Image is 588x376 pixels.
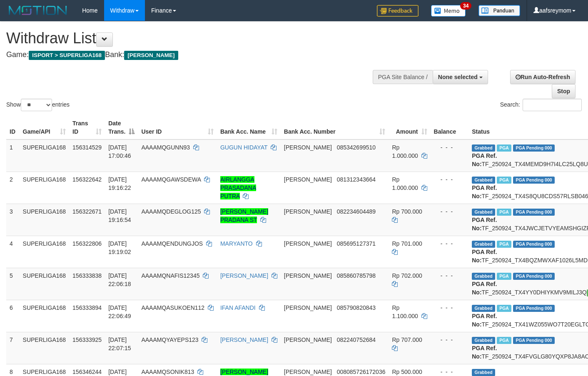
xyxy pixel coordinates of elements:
div: PGA Site Balance / [373,70,433,84]
span: Grabbed [472,144,495,152]
span: 156322642 [72,176,102,183]
a: MARYANTO [220,240,253,247]
div: - - - [434,336,466,344]
span: Marked by aafnonsreyleab [497,273,511,280]
span: Grabbed [472,337,495,344]
a: [PERSON_NAME] [220,272,268,279]
div: - - - [434,271,466,280]
span: 156322671 [72,208,102,215]
th: Amount: activate to sort column ascending [389,116,430,139]
a: [PERSON_NAME] [220,336,268,343]
span: Copy 085790820843 to clipboard [337,304,376,311]
span: [DATE] 22:07:15 [108,336,131,351]
a: AIRLANGGA PRASADANA PUTRA [220,176,256,199]
span: Marked by aafnonsreyleab [497,305,511,312]
span: Copy 085342699510 to clipboard [337,144,376,151]
select: Showentries [21,99,52,111]
b: PGA Ref. No: [472,249,497,264]
td: 5 [6,268,20,300]
span: AAAAMQDEGLOG125 [141,208,201,215]
td: 3 [6,204,20,236]
div: - - - [434,304,466,312]
td: 7 [6,332,20,364]
td: 4 [6,236,20,268]
span: PGA Pending [513,144,555,152]
td: SUPERLIGA168 [20,236,70,268]
span: [DATE] 17:00:46 [108,144,131,159]
span: Rp 1.100.000 [392,304,418,319]
a: Run Auto-Refresh [510,70,576,84]
span: 156314529 [72,144,102,151]
span: None selected [438,74,478,80]
span: Grabbed [472,369,495,376]
div: - - - [434,207,466,216]
b: PGA Ref. No: [472,217,497,232]
span: PGA Pending [513,241,555,248]
span: Marked by aafsoycanthlai [497,209,511,216]
th: Date Trans.: activate to sort column descending [105,116,138,139]
span: [PERSON_NAME] [284,369,332,375]
input: Search: [523,99,582,111]
button: None selected [433,70,488,84]
span: 156333894 [72,304,102,311]
span: [PERSON_NAME] [124,51,178,60]
span: 156333838 [72,272,102,279]
span: 156322806 [72,240,102,247]
b: PGA Ref. No: [472,281,497,296]
span: Rp 700.000 [392,208,422,215]
img: panduan.png [478,5,520,16]
th: Bank Acc. Number: activate to sort column ascending [281,116,389,139]
span: AAAAMQSONIK813 [141,369,194,375]
span: PGA Pending [513,337,555,344]
span: Rp 1.000.000 [392,176,418,191]
div: - - - [434,175,466,184]
img: Feedback.jpg [377,5,419,17]
span: AAAAMQASUKOEN112 [141,304,204,311]
span: [PERSON_NAME] [284,336,332,343]
span: PGA Pending [513,209,555,216]
span: [DATE] 19:19:02 [108,240,131,255]
b: PGA Ref. No: [472,152,497,167]
span: 156333925 [72,336,102,343]
span: AAAAMQGAWSDEWA [141,176,201,183]
th: Trans ID: activate to sort column ascending [69,116,105,139]
td: 1 [6,139,20,172]
a: Stop [552,84,576,98]
td: SUPERLIGA168 [20,204,70,236]
span: Marked by aafnonsreyleab [497,337,511,344]
span: Copy 085860785798 to clipboard [337,272,376,279]
b: PGA Ref. No: [472,345,497,360]
span: Copy 082234604489 to clipboard [337,208,376,215]
span: Marked by aafsoycanthlai [497,144,511,152]
img: Button%20Memo.svg [431,5,466,17]
span: 34 [460,2,471,10]
span: Copy 085695127371 to clipboard [337,240,376,247]
span: ISPORT > SUPERLIGA168 [29,51,105,60]
span: AAAAMQGUNN93 [141,144,190,151]
span: Grabbed [472,241,495,248]
h4: Game: Bank: [6,51,384,59]
span: [PERSON_NAME] [284,272,332,279]
span: PGA Pending [513,177,555,184]
div: - - - [434,143,466,152]
span: [PERSON_NAME] [284,240,332,247]
span: [PERSON_NAME] [284,176,332,183]
div: - - - [434,239,466,248]
span: Copy 081312343664 to clipboard [337,176,376,183]
span: Marked by aafsoycanthlai [497,177,511,184]
span: Copy 008085726172036 to clipboard [337,369,386,375]
span: AAAAMQYAYEPS123 [141,336,198,343]
span: PGA Pending [513,273,555,280]
label: Show entries [6,99,70,111]
span: AAAAMQENDUNGJOS [141,240,203,247]
span: [PERSON_NAME] [284,144,332,151]
th: Game/API: activate to sort column ascending [20,116,70,139]
h1: Withdraw List [6,30,384,47]
td: SUPERLIGA168 [20,332,70,364]
span: [DATE] 22:06:18 [108,272,131,287]
img: MOTION_logo.png [6,4,70,17]
span: Marked by aafsoycanthlai [497,241,511,248]
span: [PERSON_NAME] [284,304,332,311]
th: User ID: activate to sort column ascending [138,116,217,139]
span: Grabbed [472,209,495,216]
